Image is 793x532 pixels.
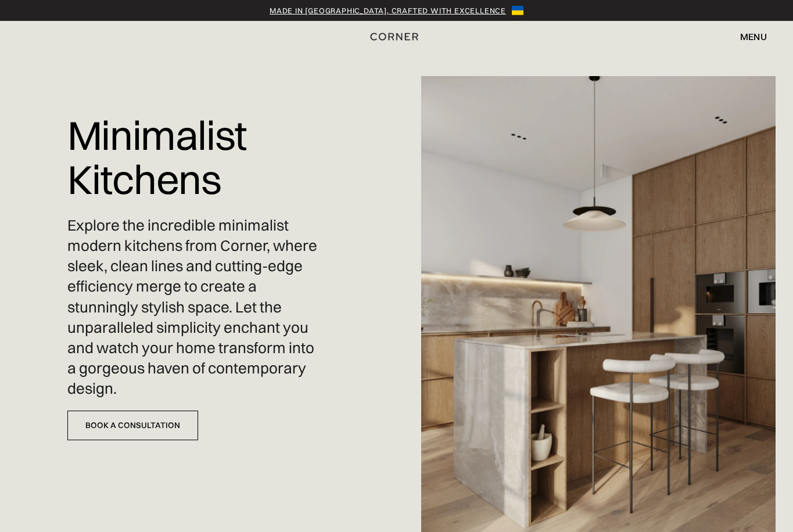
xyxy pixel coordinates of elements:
[67,105,322,210] h1: Minimalist Kitchens
[357,29,436,44] a: home
[740,32,767,41] div: menu
[729,27,767,46] div: menu
[67,411,198,440] a: Book a Consultation
[67,215,322,399] p: Explore the incredible minimalist modern kitchens from Corner, where sleek, clean lines and cutti...
[270,5,506,16] a: Made in [GEOGRAPHIC_DATA], crafted with excellence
